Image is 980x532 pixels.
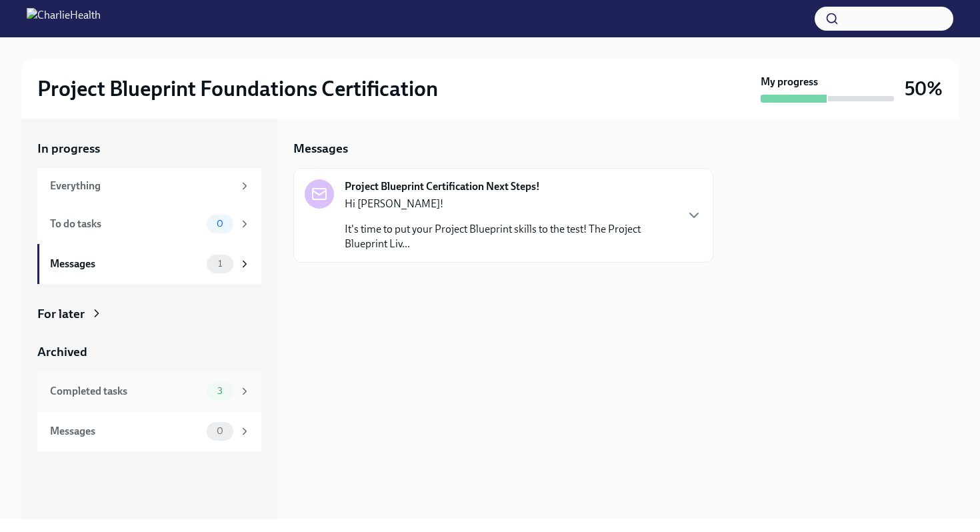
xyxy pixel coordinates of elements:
[345,222,675,251] p: It's time to put your Project Blueprint skills to the test! The Project Blueprint Liv...
[37,75,438,102] h2: Project Blueprint Foundations Certification
[50,424,201,439] div: Messages
[37,343,261,361] a: Archived
[209,386,231,396] span: 3
[50,257,201,271] div: Messages
[209,219,231,229] span: 0
[27,8,101,29] img: CharlieHealth
[345,197,675,211] p: Hi [PERSON_NAME]!
[210,259,230,269] span: 1
[209,426,231,436] span: 0
[50,384,201,399] div: Completed tasks
[50,217,201,231] div: To do tasks
[37,305,261,323] a: For later
[37,140,261,157] a: In progress
[37,168,261,204] a: Everything
[37,371,261,411] a: Completed tasks3
[293,140,348,157] h5: Messages
[761,75,818,89] strong: My progress
[345,179,540,194] strong: Project Blueprint Certification Next Steps!
[905,77,943,101] h3: 50%
[37,411,261,451] a: Messages0
[37,244,261,284] a: Messages1
[37,305,85,323] div: For later
[37,204,261,244] a: To do tasks0
[50,179,233,193] div: Everything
